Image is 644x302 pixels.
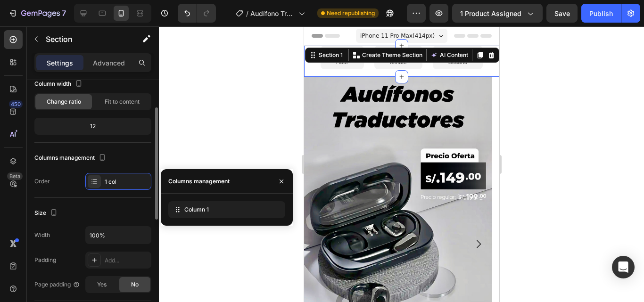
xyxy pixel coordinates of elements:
iframe: Design area [304,26,499,302]
div: Padding [34,256,56,264]
div: Width [34,231,50,239]
p: 7 [62,8,66,19]
span: Yes [97,280,107,289]
span: Need republishing [327,9,375,17]
div: 1 col [105,178,149,186]
div: Add... [105,256,149,265]
span: Save [554,9,570,17]
div: Beta [7,172,23,180]
span: 1 product assigned [460,8,521,18]
p: Section [46,33,123,45]
div: Open Intercom Messenger [612,256,635,278]
div: 450 [9,100,23,108]
span: Fit to content [105,98,140,106]
div: Columns management [168,177,230,186]
div: Columns management [34,152,108,164]
span: Column 1 [184,205,209,214]
p: Advanced [93,58,125,68]
button: 1 product assigned [452,4,543,23]
span: Change ratio [47,98,81,106]
div: Order [34,177,50,186]
div: Column width [34,78,84,90]
div: Size [34,207,59,220]
div: Page padding [34,280,80,289]
input: Auto [86,227,151,244]
div: Publish [589,8,613,18]
div: Undo/Redo [178,4,216,23]
span: Audífono Traductor - [DATE] 02:07:34 [250,8,295,18]
span: / [246,8,248,18]
button: Publish [581,4,621,23]
span: No [131,280,139,289]
button: 7 [4,4,70,23]
button: Save [546,4,578,23]
div: 12 [36,120,149,133]
p: Settings [47,58,73,68]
